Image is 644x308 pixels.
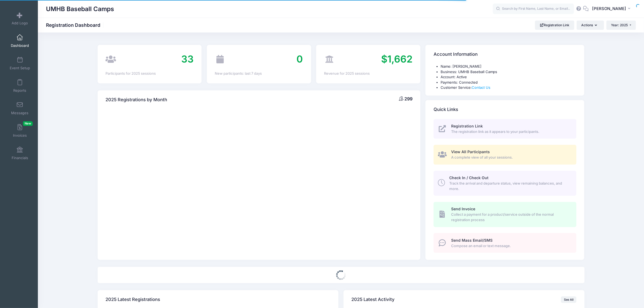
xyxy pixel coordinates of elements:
[7,9,33,28] a: Add Logo
[451,124,483,128] span: Registration Link
[105,92,167,107] h4: 2025 Registrations by Month
[535,21,574,30] a: Registration Link
[592,6,626,12] span: [PERSON_NAME]
[611,23,628,27] span: Year: 2025
[451,243,570,249] span: Compose an email or text message.
[7,76,33,95] a: Reports
[381,53,412,65] span: $1,662
[434,145,576,165] a: View All Participants A complete view of all your sessions.
[105,292,160,307] h4: 2025 Latest Registrations
[404,96,412,101] span: 299
[181,53,194,65] span: 33
[215,71,303,76] div: New participants: last 7 days
[324,71,412,76] div: Revenue for 2025 sessions
[441,74,576,80] li: Account: Active
[451,155,570,160] span: A complete view of all your sessions.
[7,54,33,73] a: Event Setup
[472,85,490,90] a: Contact Us
[451,129,570,135] span: The registration link as it appears to your participants.
[561,296,576,303] a: See All
[451,207,475,211] span: Send Invoice
[23,121,33,126] span: New
[577,21,604,30] button: Actions
[441,85,576,90] li: Customer Service:
[11,43,29,48] span: Dashboard
[493,4,574,14] input: Search by First Name, Last Name, or Email...
[13,133,27,138] span: Invoices
[434,171,576,196] a: Check In / Check Out Track the arrival and departure status, view remaining balances, and more.
[7,144,33,163] a: Financials
[441,69,576,75] li: Business: UMHB Baseball Camps
[296,53,303,65] span: 0
[451,149,490,154] span: View All Participants
[7,31,33,50] a: Dashboard
[434,119,576,139] a: Registration Link The registration link as it appears to your participants.
[441,64,576,69] li: Name: [PERSON_NAME]
[449,175,488,180] span: Check In / Check Out
[10,66,30,70] span: Event Setup
[434,202,576,227] a: Send Invoice Collect a payment for a product/service outside of the normal registration process
[46,22,105,28] h1: Registration Dashboard
[12,21,28,25] span: Add Logo
[434,47,478,62] h4: Account Information
[434,233,576,253] a: Send Mass Email/SMS Compose an email or text message.
[12,156,28,160] span: Financials
[105,71,194,76] div: Participants for 2025 sessions
[441,80,576,85] li: Payments: Connected
[352,292,395,307] h4: 2025 Latest Activity
[13,88,26,93] span: Reports
[451,212,570,222] span: Collect a payment for a product/service outside of the normal registration process
[434,102,458,117] h4: Quick Links
[11,111,28,115] span: Messages
[451,238,493,243] span: Send Mass Email/SMS
[449,181,570,191] span: Track the arrival and departure status, view remaining balances, and more.
[589,3,636,15] button: [PERSON_NAME]
[7,99,33,118] a: Messages
[46,3,114,15] h1: UMHB Baseball Camps
[7,121,33,140] a: InvoicesNew
[606,21,636,30] button: Year: 2025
